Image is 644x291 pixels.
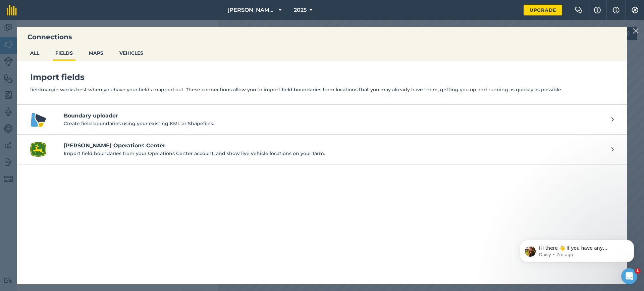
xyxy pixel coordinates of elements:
[294,6,307,14] span: 2025
[575,7,583,13] img: Two speech bubbles overlapping with the left bubble in the forefront
[613,6,620,14] img: svg+xml;base64,PHN2ZyB4bWxucz0iaHR0cDovL3d3dy53My5vcmcvMjAwMC9zdmciIHdpZHRoPSIxNyIgaGVpZ2h0PSIxNy...
[635,268,640,274] span: 1
[593,7,601,13] img: A question mark icon
[17,105,627,135] a: Boundary uploader logoBoundary uploaderCreate field boundaries using your existing KML or Shapefi...
[30,141,46,157] img: John Deere Operations Center logo
[633,27,639,35] img: svg+xml;base64,PHN2ZyB4bWxucz0iaHR0cDovL3d3dy53My5vcmcvMjAwMC9zdmciIHdpZHRoPSIyMiIgaGVpZ2h0PSIzMC...
[510,226,644,273] iframe: Intercom notifications message
[28,47,42,59] button: ALL
[631,7,639,13] img: A cog icon
[7,5,17,15] img: fieldmargin Logo
[53,47,75,59] button: FIELDS
[621,268,637,284] iframe: Intercom live chat
[64,142,605,150] h4: [PERSON_NAME] Operations Center
[64,112,605,120] h4: Boundary uploader
[64,150,605,157] p: Import field boundaries from your Operations Center account, and show live vehicle locations on y...
[30,111,46,128] img: Boundary uploader logo
[227,6,276,14] span: [PERSON_NAME] Family Farms
[17,32,627,42] h3: Connections
[524,5,562,15] a: Upgrade
[30,72,614,83] h4: Import fields
[117,47,146,59] button: VEHICLES
[86,47,106,59] button: MAPS
[64,120,605,127] p: Create field boundaries using your existing KML or Shapefiles.
[17,135,627,164] a: John Deere Operations Center logo[PERSON_NAME] Operations CenterImport field boundaries from your...
[30,86,614,93] p: fieldmargin works best when you have your fields mapped out. These connections allow you to impor...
